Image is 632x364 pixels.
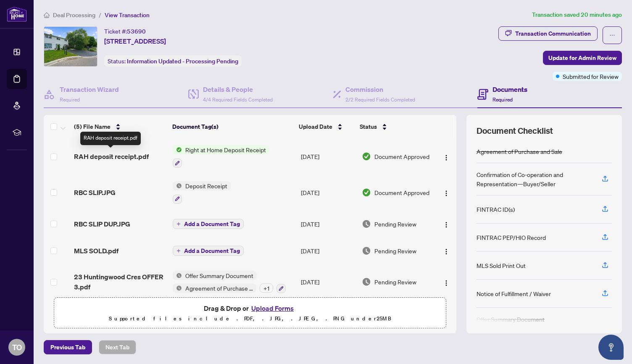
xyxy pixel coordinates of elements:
img: Document Status [362,188,371,197]
div: + 1 [260,283,273,293]
button: Status IconRight at Home Deposit Receipt [173,145,269,168]
span: Offer Summary Document [182,271,257,280]
span: Agreement of Purchase and Sale [182,283,256,293]
span: Add a Document Tag [184,248,240,254]
div: FINTRAC PEP/HIO Record [477,233,546,242]
li: / [99,10,101,20]
div: MLS Sold Print Out [477,261,526,270]
h4: Transaction Wizard [60,84,119,94]
span: View Transaction [105,11,150,19]
div: Confirmation of Co-operation and Representation—Buyer/Seller [477,170,592,188]
span: 4/4 Required Fields Completed [203,96,273,103]
img: IMG-W12385134_1.jpg [44,27,97,66]
img: Document Status [362,219,371,229]
img: Document Status [362,277,371,286]
img: Logo [443,190,450,197]
button: Upload Forms [249,303,296,314]
button: Add a Document Tag [173,219,244,229]
div: Ticket #: [104,26,146,36]
span: Pending Review [374,246,416,255]
span: MLS SOLD.pdf [74,246,118,256]
button: Add a Document Tag [173,218,244,229]
article: Transaction saved 20 minutes ago [532,10,622,20]
button: Status IconOffer Summary DocumentStatus IconAgreement of Purchase and Sale+1 [173,271,286,294]
div: Agreement of Purchase and Sale [477,147,562,156]
h4: Details & People [203,84,273,94]
button: Logo [440,244,453,257]
th: Upload Date [295,115,356,138]
img: Status Icon [173,181,182,190]
span: Drag & Drop or [204,303,296,314]
span: RBC SLIP DUP.JPG [74,219,130,229]
p: Supported files include .PDF, .JPG, .JPEG, .PNG under 25 MB [59,314,441,324]
td: [DATE] [298,264,358,300]
img: Logo [443,248,450,255]
td: [DATE] [298,138,358,174]
button: Transaction Communication [498,26,598,41]
div: RAH deposit receipt.pdf [80,132,141,145]
span: RBC SLIP.JPG [74,187,116,198]
button: Open asap [598,335,624,360]
div: Status: [104,55,242,67]
h4: Commission [345,84,415,94]
img: Status Icon [173,283,182,293]
span: home [44,12,50,18]
div: Notice of Fulfillment / Waiver [477,289,551,298]
span: Required [60,96,80,103]
span: Status [360,122,377,131]
span: Document Checklist [477,125,553,137]
span: Update for Admin Review [548,51,616,65]
span: Deal Processing [53,11,95,19]
span: Information Updated - Processing Pending [127,57,238,65]
th: Status [356,115,432,138]
span: 23 Huntingwood Cres OFFER 3.pdf [74,272,166,292]
button: Logo [440,150,453,163]
span: TO [12,341,22,353]
span: Required [492,96,513,103]
th: (5) File Name [71,115,169,138]
span: Pending Review [374,277,416,286]
span: Deposit Receipt [182,181,231,190]
button: Add a Document Tag [173,246,244,256]
span: Submitted for Review [563,72,619,81]
span: plus [176,249,181,253]
img: logo [7,6,27,22]
button: Logo [440,275,453,289]
h4: Documents [492,84,527,94]
span: 2/2 Required Fields Completed [345,96,415,103]
span: Pending Review [374,219,416,229]
span: Right at Home Deposit Receipt [182,145,269,154]
img: Logo [443,154,450,161]
span: 53690 [127,28,146,35]
span: ellipsis [609,32,615,38]
th: Document Tag(s) [169,115,296,138]
div: Transaction Communication [515,27,591,40]
span: Document Approved [374,188,429,197]
img: Logo [443,221,450,228]
span: Document Approved [374,152,429,161]
span: (5) File Name [74,122,111,131]
span: Previous Tab [50,341,85,354]
span: Add a Document Tag [184,221,240,227]
img: Status Icon [173,271,182,280]
button: Next Tab [99,340,136,354]
div: FINTRAC ID(s) [477,205,515,214]
button: Previous Tab [44,340,92,354]
button: Status IconDeposit Receipt [173,181,231,204]
td: [DATE] [298,237,358,264]
img: Status Icon [173,145,182,154]
button: Update for Admin Review [543,51,622,65]
img: Document Status [362,246,371,255]
span: [STREET_ADDRESS] [104,36,166,46]
span: Drag & Drop orUpload FormsSupported files include .PDF, .JPG, .JPEG, .PNG under25MB [54,298,446,329]
button: Logo [440,186,453,199]
td: [DATE] [298,174,358,211]
span: RAH deposit receipt.pdf [74,151,149,161]
span: plus [176,222,181,226]
td: [DATE] [298,211,358,237]
img: Logo [443,280,450,286]
img: Document Status [362,152,371,161]
span: Upload Date [299,122,332,131]
button: Logo [440,217,453,231]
